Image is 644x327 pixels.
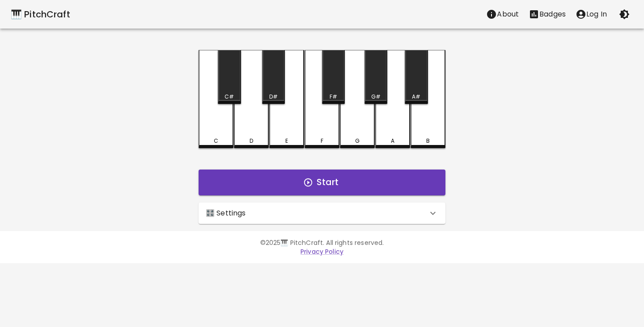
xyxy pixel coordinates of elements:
p: About [497,9,519,20]
div: B [426,137,430,145]
a: Privacy Policy [301,247,343,256]
button: About [481,5,524,23]
div: G# [371,93,381,101]
div: 🎛️ Settings [199,203,445,224]
p: Log In [586,9,607,20]
p: Badges [539,9,566,20]
div: F [321,137,323,145]
button: Stats [524,5,571,23]
button: account of current user [571,5,612,23]
div: E [285,137,288,145]
button: Start [199,170,445,195]
div: D [250,137,253,145]
p: © 2025 🎹 PitchCraft. All rights reserved. [64,238,580,247]
div: A [391,137,394,145]
p: 🎛️ Settings [206,208,246,219]
div: D# [269,93,278,101]
div: C [214,137,218,145]
a: 🎹 PitchCraft [11,7,70,21]
div: G [355,137,360,145]
div: F# [330,93,337,101]
div: A# [412,93,420,101]
div: C# [225,93,234,101]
